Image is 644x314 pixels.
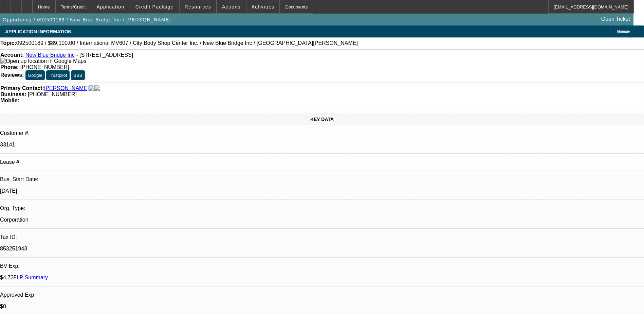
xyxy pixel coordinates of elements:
[617,30,630,33] span: Manage
[0,58,86,64] img: Open up location in Google Maps
[91,0,129,13] button: Application
[20,64,69,70] span: [PHONE_NUMBER]
[185,4,211,10] span: Resources
[0,52,24,58] strong: Account:
[25,70,45,80] button: Google
[180,0,216,13] button: Resources
[130,0,179,13] button: Credit Package
[5,29,71,34] span: APPLICATION INFORMATION
[46,70,69,80] button: Trustpilot
[222,4,241,10] span: Actions
[3,17,171,22] span: Opportunity / 092500189 / New Blue Bridge Inc / [PERSON_NAME]
[0,58,86,64] a: View Google Maps
[252,4,275,10] span: Activities
[94,85,100,91] img: linkedin-icon.png
[44,85,89,91] a: [PERSON_NAME]
[28,91,77,97] span: [PHONE_NUMBER]
[0,72,24,78] strong: Reviews:
[217,0,246,13] button: Actions
[17,275,48,280] a: LP Summary
[0,91,26,97] strong: Business:
[0,64,19,70] strong: Phone:
[310,117,334,122] span: KEY DATA
[76,52,133,58] span: - [STREET_ADDRESS]
[89,85,94,91] img: facebook-icon.png
[71,70,85,80] button: BBB
[0,40,16,46] strong: Topic:
[135,4,174,10] span: Credit Package
[0,98,19,103] strong: Mobile:
[25,52,75,58] a: New Blue Bridge Inc
[0,85,44,91] strong: Primary Contact:
[599,13,633,25] a: Open Ticket
[16,40,358,46] span: 092500189 / $89,100.00 / International MV607 / City Body Shop Center Inc. / New Blue Bridge Inc /...
[246,0,280,13] button: Activities
[96,4,124,10] span: Application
